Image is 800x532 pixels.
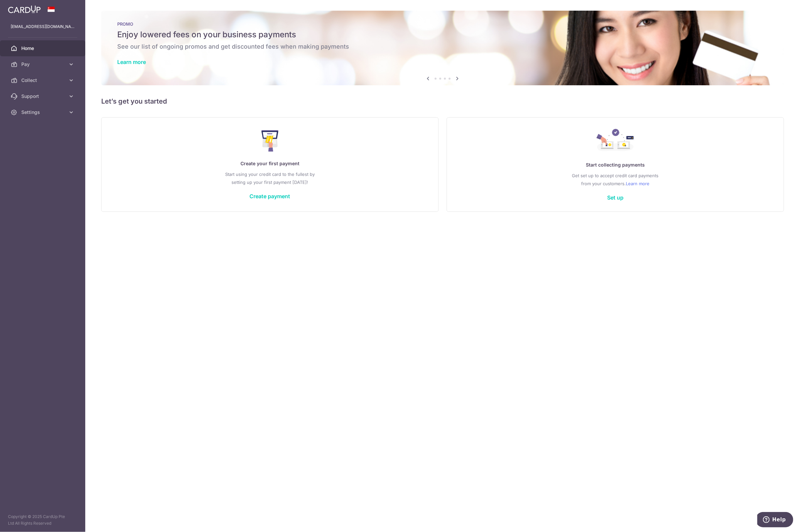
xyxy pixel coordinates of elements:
[8,5,41,13] img: CardUp
[117,21,768,27] p: PROMO
[115,170,425,186] p: Start using your credit card to the fullest by setting up your first payment [DATE]!
[460,161,770,169] p: Start collecting payments
[757,512,793,529] iframe: Opens a widget where you can find more information
[117,43,768,51] h6: See our list of ongoing promos and get discounted fees when making payments
[607,194,623,201] a: Set up
[117,29,768,40] h5: Enjoy lowered fees on your business payments
[117,59,146,65] a: Learn more
[261,130,278,152] img: Make Payment
[21,45,65,52] span: Home
[460,172,770,188] p: Get set up to accept credit card payments from your customers.
[21,61,65,68] span: Pay
[11,23,75,30] p: [EMAIL_ADDRESS][DOMAIN_NAME]
[21,109,65,116] span: Settings
[21,77,65,84] span: Collect
[101,96,784,107] h5: Let’s get you started
[597,129,634,153] img: Collect Payment
[626,180,649,188] a: Learn more
[115,160,425,168] p: Create your first payment
[21,93,65,100] span: Support
[250,193,290,200] a: Create payment
[101,11,784,85] img: Latest Promos Banner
